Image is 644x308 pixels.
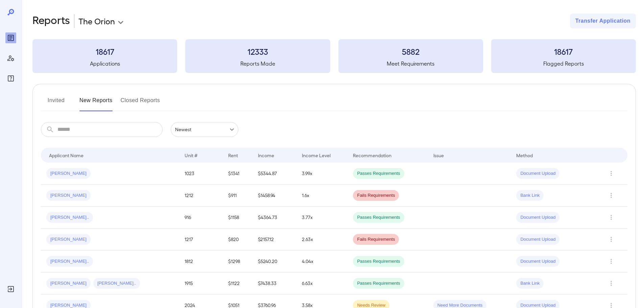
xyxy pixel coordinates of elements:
div: Newest [171,122,238,137]
span: [PERSON_NAME].. [93,280,140,287]
div: Unit # [185,151,197,159]
h5: Applications [32,60,177,68]
div: Reports [5,32,16,43]
h5: Flagged Reports [491,60,636,68]
div: Income [258,151,274,159]
span: Bank Link [516,280,544,287]
div: Issue [433,151,444,159]
span: Passes Requirements [353,258,404,265]
span: Fails Requirements [353,192,399,199]
h3: 18617 [32,46,177,57]
td: 1212 [179,185,223,207]
td: $911 [223,185,253,207]
td: 1812 [179,251,223,273]
span: [PERSON_NAME] [46,170,91,177]
td: 6.63x [296,273,348,294]
button: New Reports [79,95,113,111]
td: $1158 [223,207,253,229]
td: 4.04x [296,251,348,273]
button: Row Actions [606,278,617,289]
span: Passes Requirements [353,214,404,221]
div: Rent [228,151,239,159]
span: Fails Requirements [353,236,399,243]
div: FAQ [5,73,16,84]
td: $1341 [223,163,253,185]
div: Recommendation [353,151,391,159]
span: Document Upload [516,170,559,177]
h3: 18617 [491,46,636,57]
td: $7438.33 [253,273,296,294]
span: Document Upload [516,236,559,243]
td: $1298 [223,251,253,273]
div: Method [516,151,533,159]
td: 1023 [179,163,223,185]
h5: Meet Requirements [338,60,483,68]
button: Row Actions [606,212,617,223]
span: [PERSON_NAME] [46,280,91,287]
div: Income Level [302,151,331,159]
h5: Reports Made [185,60,330,68]
span: [PERSON_NAME].. [46,258,93,265]
span: Document Upload [516,258,559,265]
td: $5344.87 [253,163,296,185]
td: $1458.94 [253,185,296,207]
h2: Reports [32,14,70,28]
span: Document Upload [516,214,559,221]
td: $1122 [223,273,253,294]
button: Row Actions [606,168,617,179]
td: 3.99x [296,163,348,185]
div: Applicant Name [49,151,84,159]
summary: 18617Applications12333Reports Made5882Meet Requirements18617Flagged Reports [32,39,636,73]
button: Transfer Application [570,14,636,28]
td: 1.6x [296,185,348,207]
p: The Orion [78,16,115,26]
span: [PERSON_NAME] [46,236,91,243]
div: Manage Users [5,53,16,64]
button: Closed Reports [121,95,160,111]
button: Row Actions [606,190,617,201]
td: 3.77x [296,207,348,229]
td: $2157.12 [253,229,296,251]
button: Invited [41,95,71,111]
td: 1915 [179,273,223,294]
span: [PERSON_NAME].. [46,214,93,221]
button: Row Actions [606,256,617,267]
h3: 5882 [338,46,483,57]
td: 2.63x [296,229,348,251]
div: Log Out [5,284,16,294]
span: Passes Requirements [353,280,404,287]
td: 916 [179,207,223,229]
td: $4364.73 [253,207,296,229]
span: Bank Link [516,192,544,199]
td: $5240.20 [253,251,296,273]
h3: 12333 [185,46,330,57]
td: 1217 [179,229,223,251]
button: Row Actions [606,234,617,245]
span: [PERSON_NAME] [46,192,91,199]
span: Passes Requirements [353,170,404,177]
td: $820 [223,229,253,251]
